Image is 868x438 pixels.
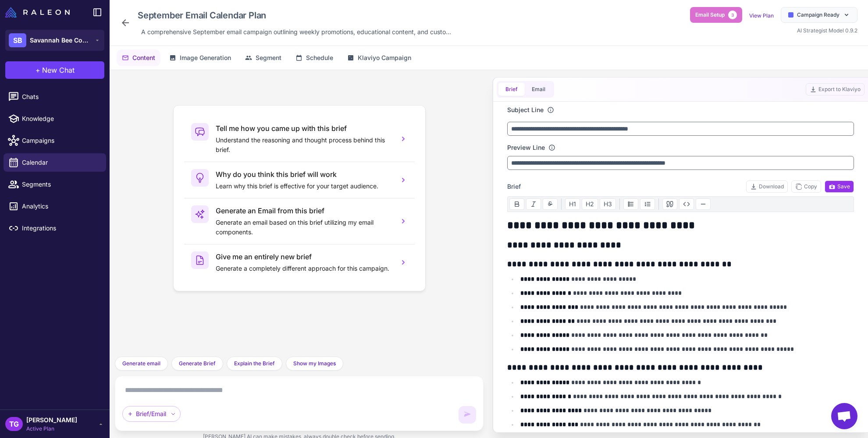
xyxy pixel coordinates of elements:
[4,175,106,194] a: Segments
[829,183,850,191] span: Save
[26,425,77,433] span: Active Plan
[831,403,857,429] a: Open chat
[216,169,392,180] h3: Why do you think this brief will work
[293,360,336,367] span: Show my Images
[216,264,392,273] p: Generate a completely different approach for this campaign.
[507,143,545,152] label: Preview Line
[507,182,521,191] span: Brief
[4,197,106,215] a: Analytics
[141,27,451,37] span: A comprehensive September email campaign outlining weekly promotions, educational content, and cu...
[5,30,104,51] button: SBSavannah Bee Company
[216,205,392,216] h3: Generate an Email from this brief
[22,201,99,211] span: Analytics
[797,11,840,19] span: Campaign Ready
[22,158,99,167] span: Calendar
[117,49,160,66] button: Content
[565,198,580,210] button: H1
[5,61,104,79] button: +New Chat
[286,357,343,371] button: Show my Images
[5,417,23,431] div: TG
[22,223,99,233] span: Integrations
[4,131,106,150] a: Campaigns
[22,136,99,145] span: Campaigns
[4,153,106,172] a: Calendar
[4,219,106,237] a: Integrations
[806,83,864,95] button: Export to Klaviyo
[746,180,788,193] button: Download
[171,357,223,371] button: Generate Brief
[36,65,40,75] span: +
[216,181,392,191] p: Learn why this brief is effective for your target audience.
[690,7,742,23] button: Email Setup3
[179,360,216,367] span: Generate Brief
[26,415,77,425] span: [PERSON_NAME]
[227,357,282,371] button: Explain the Brief
[4,88,106,106] a: Chats
[791,180,821,193] button: Copy
[132,53,155,63] span: Content
[582,198,598,210] button: H2
[728,11,737,19] span: 3
[797,27,857,34] span: AI Strategist Model 0.9.2
[290,49,338,66] button: Schedule
[42,65,75,75] span: New Chat
[695,11,725,19] span: Email Setup
[138,25,455,39] div: Click to edit description
[498,83,525,96] button: Brief
[115,357,168,371] button: Generate email
[358,53,411,63] span: Klaviyo Campaign
[180,53,231,63] span: Image Generation
[342,49,416,66] button: Klaviyo Campaign
[164,49,236,66] button: Image Generation
[22,114,99,124] span: Knowledge
[216,218,392,237] p: Generate an email based on this brief utilizing my email components.
[600,198,616,210] button: H3
[4,109,106,128] a: Knowledge
[22,92,99,102] span: Chats
[256,53,281,63] span: Segment
[22,180,99,189] span: Segments
[234,360,275,367] span: Explain the Brief
[134,7,455,24] div: Click to edit campaign name
[507,105,544,115] label: Subject Line
[9,33,26,47] div: SB
[30,35,91,45] span: Savannah Bee Company
[525,83,552,96] button: Email
[795,183,817,191] span: Copy
[306,53,333,63] span: Schedule
[5,7,70,18] img: Raleon Logo
[749,12,774,19] a: View Plan
[216,135,392,155] p: Understand the reasoning and thought process behind this brief.
[240,49,287,66] button: Segment
[122,406,181,422] div: Brief/Email
[216,251,392,262] h3: Give me an entirely new brief
[122,360,160,367] span: Generate email
[825,180,854,193] button: Save
[216,123,392,134] h3: Tell me how you came up with this brief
